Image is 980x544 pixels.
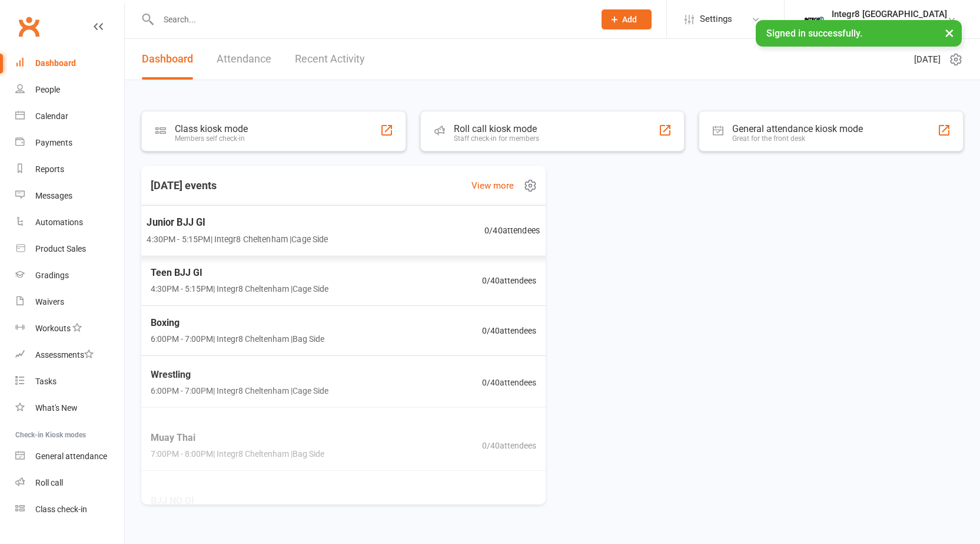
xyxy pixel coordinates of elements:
[482,324,536,337] span: 0 / 40 attendees
[15,130,124,156] a: Payments
[15,183,124,209] a: Messages
[295,39,365,80] a: Recent Activity
[35,58,76,68] div: Dashboard
[35,403,78,413] div: What's New
[482,375,536,388] span: 0 / 40 attendees
[175,134,248,143] div: Members self check-in
[155,11,586,28] input: Search...
[151,332,324,345] span: 6:00PM - 7:00PM | Integr8 Cheltenham | Bag Side
[15,496,124,523] a: Class kiosk mode
[151,493,328,509] span: BJJ NO GI
[35,478,63,487] div: Roll call
[602,9,652,29] button: Add
[35,244,86,253] div: Product Sales
[35,377,57,386] div: Tasks
[151,265,328,281] span: Teen BJJ GI
[15,77,124,103] a: People
[484,223,540,237] span: 0 / 40 attendees
[732,134,863,143] div: Great for the front desk
[832,19,947,30] div: Integr8 [GEOGRAPHIC_DATA]
[14,12,44,41] a: Clubworx
[622,15,637,24] span: Add
[482,439,536,451] span: 0 / 40 attendees
[151,447,324,460] span: 7:00PM - 8:00PM | Integr8 Cheltenham | Bag Side
[151,367,328,383] span: Wrestling
[141,175,226,196] h3: [DATE] events
[151,384,328,397] span: 6:00PM - 7:00PM | Integr8 Cheltenham | Cage Side
[15,209,124,236] a: Automations
[482,274,536,287] span: 0 / 40 attendees
[142,39,193,80] a: Dashboard
[15,395,124,421] a: What's New
[35,111,68,121] div: Calendar
[35,138,72,147] div: Payments
[15,262,124,289] a: Gradings
[15,368,124,395] a: Tasks
[15,315,124,342] a: Workouts
[732,123,863,134] div: General attendance kiosk mode
[35,85,60,94] div: People
[35,350,94,360] div: Assessments
[15,470,124,496] a: Roll call
[15,289,124,315] a: Waivers
[35,271,69,280] div: Gradings
[35,217,83,227] div: Automations
[482,502,536,515] span: 0 / 40 attendees
[15,236,124,262] a: Product Sales
[454,123,539,134] div: Roll call kiosk mode
[147,232,328,246] span: 4:30PM - 5:15PM | Integr8 Cheltenham | Cage Side
[15,50,124,77] a: Dashboard
[15,342,124,368] a: Assessments
[802,8,826,31] img: thumb_image1744271085.png
[939,20,960,45] button: ×
[35,297,64,306] div: Waivers
[35,191,72,200] div: Messages
[175,123,248,134] div: Class kiosk mode
[15,443,124,470] a: General attendance kiosk mode
[700,6,732,32] span: Settings
[914,52,941,67] span: [DATE]
[35,451,107,461] div: General attendance
[151,282,328,295] span: 4:30PM - 5:15PM | Integr8 Cheltenham | Cage Side
[151,315,324,331] span: Boxing
[147,215,328,230] span: Junior BJJ GI
[35,164,64,174] div: Reports
[454,134,539,143] div: Staff check-in for members
[151,430,324,446] span: Muay Thai
[15,156,124,183] a: Reports
[35,324,71,333] div: Workouts
[15,103,124,130] a: Calendar
[832,9,947,19] div: Integr8 [GEOGRAPHIC_DATA]
[471,179,514,193] a: View more
[35,505,87,514] div: Class check-in
[217,39,271,80] a: Attendance
[766,28,862,39] span: Signed in successfully.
